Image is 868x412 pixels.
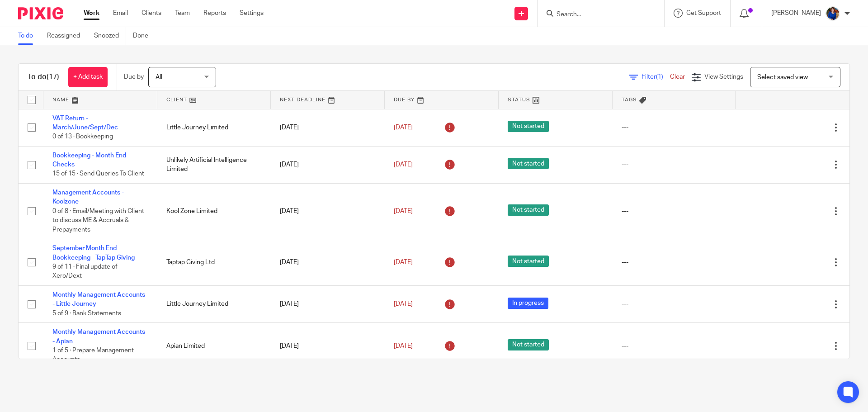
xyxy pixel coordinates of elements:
[394,161,413,168] span: [DATE]
[757,74,808,81] span: Select saved view
[508,298,548,309] span: In progress
[18,27,40,45] a: To do
[113,9,128,18] a: Email
[52,329,145,344] a: Monthly Management Accounts - Apian
[508,121,549,132] span: Not started
[394,259,413,265] span: [DATE]
[622,97,637,102] span: Tags
[642,74,670,80] span: Filter
[271,239,385,286] td: [DATE]
[271,183,385,239] td: [DATE]
[52,189,124,205] a: Management Accounts - Koolzone
[124,72,144,81] p: Due by
[52,115,118,131] a: VAT Return - March/June/Sept/Dec
[508,158,549,169] span: Not started
[157,183,271,239] td: Kool Zone Limited
[622,258,727,267] div: ---
[84,9,99,18] a: Work
[47,73,59,81] span: (17)
[52,264,118,279] span: 9 of 11 · Final update of Xero/Dext
[52,208,144,233] span: 0 of 8 · Email/Meeting with Client to discuss ME & Accruals & Prepayments
[271,109,385,146] td: [DATE]
[52,171,144,177] span: 15 of 15 · Send Queries To Client
[240,9,264,18] a: Settings
[622,207,727,216] div: ---
[47,27,87,45] a: Reassigned
[133,27,155,45] a: Done
[622,299,727,308] div: ---
[508,339,549,350] span: Not started
[394,124,413,131] span: [DATE]
[68,67,108,87] a: + Add task
[508,204,549,216] span: Not started
[271,323,385,369] td: [DATE]
[394,301,413,307] span: [DATE]
[771,9,821,18] p: [PERSON_NAME]
[271,146,385,183] td: [DATE]
[704,74,743,80] span: View Settings
[157,323,271,369] td: Apian Limited
[508,256,549,267] span: Not started
[52,152,126,168] a: Bookkeeping - Month End Checks
[686,10,721,16] span: Get Support
[52,292,145,307] a: Monthly Management Accounts - Little Journey
[670,74,685,80] a: Clear
[157,109,271,146] td: Little Journey Limited
[656,74,663,80] span: (1)
[52,347,134,363] span: 1 of 5 · Prepare Management Accounts
[142,9,161,18] a: Clients
[157,286,271,323] td: Little Journey Limited
[622,341,727,350] div: ---
[52,133,113,140] span: 0 of 13 · Bookkeeping
[203,9,226,18] a: Reports
[52,310,121,317] span: 5 of 9 · Bank Statements
[18,7,63,19] img: Pixie
[271,286,385,323] td: [DATE]
[622,160,727,169] div: ---
[556,11,637,19] input: Search
[175,9,190,18] a: Team
[157,146,271,183] td: Unlikely Artificial Intelligence Limited
[94,27,126,45] a: Snoozed
[156,74,162,81] span: All
[826,6,840,21] img: Nicole.jpeg
[394,343,413,349] span: [DATE]
[394,208,413,214] span: [DATE]
[157,239,271,286] td: Taptap Giving Ltd
[52,245,135,260] a: September Month End Bookkeeping - TapTap Giving
[28,72,59,82] h1: To do
[622,123,727,132] div: ---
